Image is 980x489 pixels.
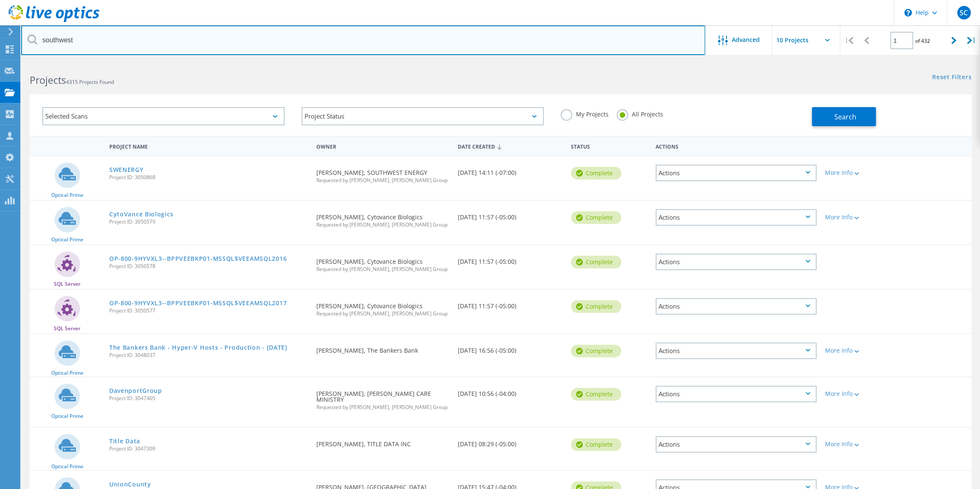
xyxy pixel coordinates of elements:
span: Optical Prime [51,414,83,419]
div: More Info [825,441,892,447]
div: More Info [825,214,892,220]
div: Date Created [454,138,567,154]
div: More Info [825,170,892,176]
span: SQL Server [54,282,80,287]
div: Actions [656,254,817,270]
div: [DATE] 11:57 (-05:00) [454,245,567,273]
button: Search [812,107,876,126]
div: [DATE] 16:56 (-05:00) [454,334,567,362]
a: OP-800-9HYVXL3--BPPVEEBKP01-MSSQL$VEEAMSQL2016 [109,256,287,262]
div: [DATE] 11:57 (-05:00) [454,290,567,318]
div: Actions [656,165,817,181]
span: Project ID: 3047405 [109,396,308,401]
div: More Info [825,391,892,397]
span: 4315 Projects Found [66,78,114,86]
div: Actions [656,343,817,359]
a: Reset Filters [932,74,972,81]
span: Project ID: 3050578 [109,264,308,269]
div: Project Status [302,107,544,125]
div: [PERSON_NAME], SOUTHWEST ENERGY [312,156,454,191]
span: Search [834,112,856,122]
div: Actions [656,298,817,315]
div: Actions [656,209,817,226]
div: Actions [656,386,817,402]
span: SQL Server [54,326,80,331]
span: Requested by [PERSON_NAME], [PERSON_NAME] Group [316,311,449,316]
div: Actions [651,138,821,154]
a: CytoVance Biologics [109,211,173,217]
span: SC [960,9,968,16]
span: Project ID: 3048037 [109,353,308,358]
span: Optical Prime [51,237,83,242]
div: [PERSON_NAME], [PERSON_NAME] CARE MINISTRY [312,377,454,418]
a: DavenportGroup [109,388,162,394]
a: OP-800-9HYVXL3--BPPVEEBKP01-MSSQL$VEEAMSQL2017 [109,300,287,306]
div: More Info [825,348,892,354]
span: Optical Prime [51,193,83,198]
a: UnionCounty [109,481,151,487]
div: [PERSON_NAME], Cytovance Biologics [312,245,454,280]
div: Complete [571,438,621,451]
div: Complete [571,167,621,180]
div: Actions [656,436,817,453]
span: Project ID: 3050579 [109,219,308,224]
span: Optical Prime [51,464,83,469]
div: Project Name [105,138,312,154]
div: | [840,25,858,55]
div: [PERSON_NAME], Cytovance Biologics [312,201,454,236]
div: Complete [571,300,621,313]
span: Advanced [732,37,760,43]
div: [DATE] 10:56 (-04:00) [454,377,567,405]
span: Requested by [PERSON_NAME], [PERSON_NAME] Group [316,222,449,227]
a: Live Optics Dashboard [8,18,100,24]
a: Title Data [109,438,140,444]
div: Complete [571,256,621,268]
label: All Projects [617,109,663,117]
div: Selected Scans [42,107,285,125]
svg: \n [904,9,912,17]
div: [PERSON_NAME], The Bankers Bank [312,334,454,362]
span: Project ID: 3050577 [109,308,308,313]
div: Complete [571,345,621,357]
div: | [963,25,980,55]
div: [DATE] 08:29 (-05:00) [454,428,567,456]
div: [DATE] 11:57 (-05:00) [454,201,567,229]
span: of 432 [915,37,930,44]
div: Complete [571,388,621,401]
div: Status [567,138,651,154]
div: Owner [312,138,454,154]
span: Requested by [PERSON_NAME], [PERSON_NAME] Group [316,267,449,272]
label: My Projects [561,109,608,117]
span: Requested by [PERSON_NAME], [PERSON_NAME] Group [316,178,449,183]
div: Complete [571,211,621,224]
span: Requested by [PERSON_NAME], [PERSON_NAME] Group [316,405,449,410]
div: [DATE] 14:11 (-07:00) [454,156,567,184]
span: Project ID: 3047309 [109,446,308,451]
b: Projects [30,73,66,87]
div: [PERSON_NAME], TITLE DATA INC [312,428,454,456]
span: Optical Prime [51,370,83,376]
span: Project ID: 3050868 [109,175,308,180]
input: Search projects by name, owner, ID, company, etc [21,25,705,55]
div: [PERSON_NAME], Cytovance Biologics [312,290,454,325]
a: SWENERGY [109,167,144,173]
a: The Bankers Bank - Hyper-V Hosts - Production - [DATE] [109,345,288,351]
